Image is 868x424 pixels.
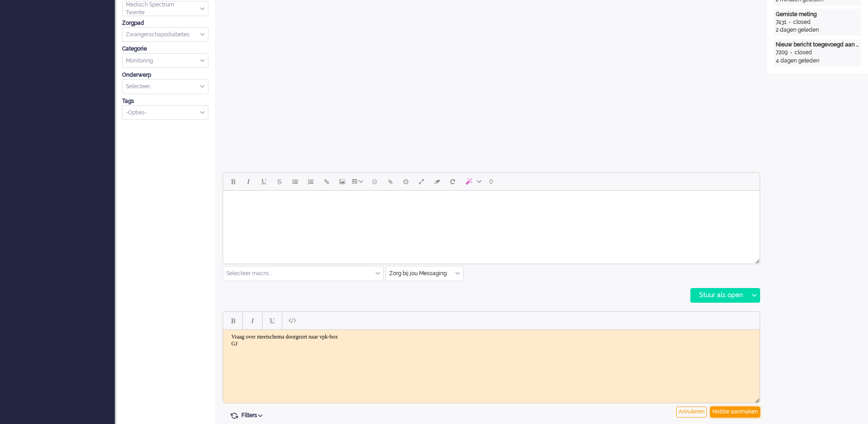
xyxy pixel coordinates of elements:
div: Categorie [122,45,208,53]
button: Strikethrough [272,174,287,189]
span: 0 [489,178,493,185]
div: closed [795,49,812,57]
div: Gemiste meting [776,11,859,18]
div: 4 dagen geleden [776,57,859,65]
div: Zorgpad [122,19,208,27]
button: Underline [256,174,272,189]
button: Paste plain text [284,313,300,328]
div: Resize [752,255,760,264]
button: Bullet list [287,174,303,189]
button: Numbered list [303,174,319,189]
button: Emoticons [367,174,382,189]
span: Filters [241,412,266,418]
div: 7209 [776,49,788,57]
button: Insert/edit image [334,174,350,189]
div: closed [793,18,811,26]
div: 7431 [776,18,786,26]
div: Nieuw bericht toegevoegd aan gesprek [776,41,859,49]
div: Annuleren [676,407,707,418]
div: Onderwerp [122,71,208,79]
div: Tags [122,97,208,105]
button: Delay message [398,174,414,189]
button: Bold [225,313,241,328]
div: Resize [752,395,760,403]
div: - [786,18,793,26]
button: Add attachment [382,174,398,189]
button: Fullscreen [414,174,429,189]
button: 0 [485,174,497,189]
div: Notitie aanmaken [710,407,760,418]
button: Italic [245,313,260,328]
div: - [788,49,795,57]
button: AI [460,174,485,189]
div: Stuur als open [691,288,748,302]
iframe: Rich Text Area [223,191,760,255]
button: Insert/edit link [319,174,334,189]
div: Select Tags [122,105,208,120]
button: Underline [264,313,280,328]
button: Clear formatting [429,174,445,189]
button: Bold [225,174,241,189]
iframe: Rich Text Area [223,330,760,395]
button: Italic [241,174,256,189]
button: Table [350,174,367,189]
button: Reset content [445,174,460,189]
div: 2 dagen geleden [776,26,859,34]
